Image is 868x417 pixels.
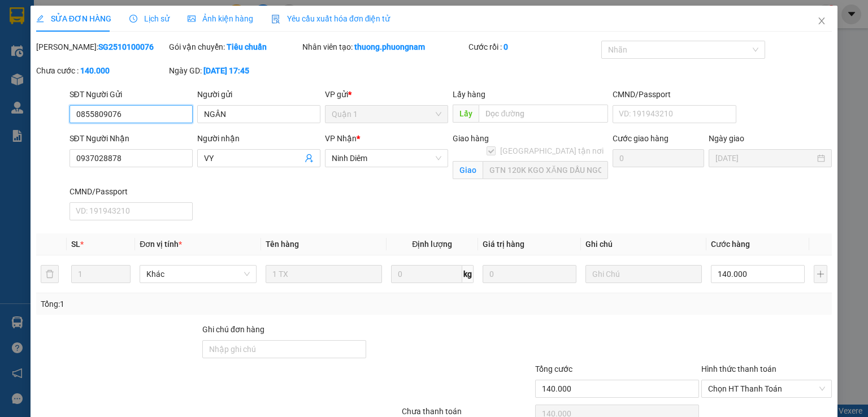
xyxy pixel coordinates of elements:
[708,380,825,397] span: Chọn HT Thanh Toán
[169,64,300,77] div: Ngày GD:
[36,15,44,23] span: edit
[817,16,826,25] span: close
[814,265,827,283] button: plus
[70,132,193,145] div: SĐT Người Nhận
[701,364,776,373] label: Hình thức thanh toán
[354,42,425,51] b: thuong.phuongnam
[188,14,253,23] span: Ảnh kiện hàng
[129,15,137,23] span: clock-circle
[202,325,264,334] label: Ghi chú đơn hàng
[36,41,167,53] div: [PERSON_NAME]:
[325,88,448,101] div: VP gửi
[332,106,441,123] span: Quận 1
[188,15,196,23] span: picture
[613,134,669,143] label: Cước giao hàng
[36,14,111,23] span: SỬA ĐƠN HÀNG
[715,152,815,164] input: Ngày giao
[709,134,744,143] label: Ngày giao
[613,149,704,167] input: Cước giao hàng
[98,42,154,51] b: SG2510100076
[197,88,320,101] div: Người gửi
[302,41,466,53] div: Nhân viên tạo:
[305,154,314,163] span: user-add
[483,240,524,249] span: Giá trị hàng
[71,240,80,249] span: SL
[613,88,736,101] div: CMND/Passport
[271,15,280,24] img: icon
[129,14,170,23] span: Lịch sử
[483,265,576,283] input: 0
[453,105,479,123] span: Lấy
[80,66,110,75] b: 140.000
[585,265,702,283] input: Ghi Chú
[453,134,489,143] span: Giao hàng
[483,161,608,179] input: Giao tận nơi
[479,105,608,123] input: Dọc đường
[146,266,249,283] span: Khác
[325,134,357,143] span: VP Nhận
[271,14,390,23] span: Yêu cầu xuất hóa đơn điện tử
[41,265,59,283] button: delete
[203,66,249,75] b: [DATE] 17:45
[535,364,572,373] span: Tổng cước
[453,90,485,99] span: Lấy hàng
[70,185,193,198] div: CMND/Passport
[806,6,837,37] button: Close
[41,298,336,310] div: Tổng: 1
[227,42,267,51] b: Tiêu chuẩn
[36,64,167,77] div: Chưa cước :
[197,132,320,145] div: Người nhận
[581,233,706,255] th: Ghi chú
[202,340,366,358] input: Ghi chú đơn hàng
[453,161,483,179] span: Giao
[266,265,382,283] input: VD: Bàn, Ghế
[462,265,474,283] span: kg
[504,42,508,51] b: 0
[266,240,299,249] span: Tên hàng
[140,240,182,249] span: Đơn vị tính
[332,150,441,167] span: Ninh Diêm
[711,240,750,249] span: Cước hàng
[169,41,300,53] div: Gói vận chuyển:
[70,88,193,101] div: SĐT Người Gửi
[468,41,599,53] div: Cước rồi :
[412,240,452,249] span: Định lượng
[496,145,608,157] span: [GEOGRAPHIC_DATA] tận nơi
